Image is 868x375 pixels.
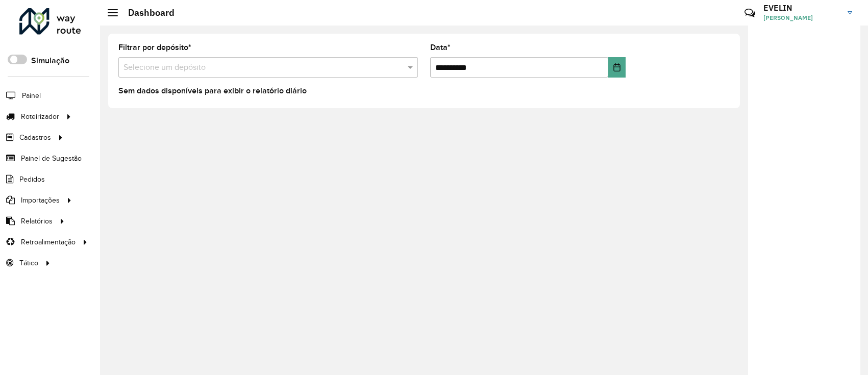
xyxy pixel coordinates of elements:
[430,41,451,54] label: Data
[21,153,82,164] span: Painel de Sugestão
[19,174,45,185] span: Pedidos
[19,132,51,143] span: Cadastros
[118,41,191,54] label: Filtrar por depósito
[118,85,307,97] label: Sem dados disponíveis para exibir o relatório diário
[21,216,53,227] span: Relatórios
[19,258,38,268] span: Tático
[739,2,761,24] a: Contato Rápido
[21,111,59,122] span: Roteirizador
[31,55,69,67] label: Simulação
[21,237,76,247] span: Retroalimentação
[118,7,175,18] h2: Dashboard
[22,90,41,101] span: Painel
[763,13,840,22] span: [PERSON_NAME]
[763,3,840,13] h3: EVELIN
[608,57,626,78] button: Choose Date
[21,195,60,206] span: Importações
